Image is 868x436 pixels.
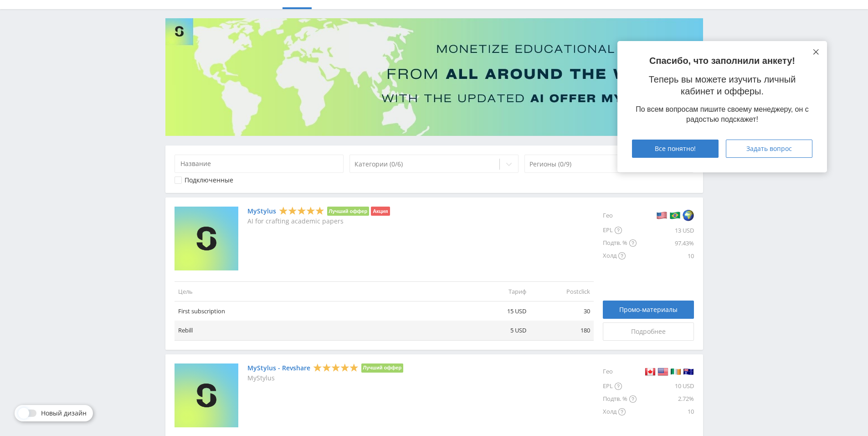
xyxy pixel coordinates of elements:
div: 10 [637,405,694,418]
div: По всем вопросам пишите своему менеджеру, он с радостью подскажет! [632,104,812,125]
div: Холд [603,249,637,262]
span: Подробнее [631,328,666,335]
div: EPL [603,224,637,237]
a: Промо-материалы [603,301,694,319]
p: Спасибо, что заполнили анкету! [632,56,812,66]
div: 10 USD [637,380,694,393]
td: Postclick [530,281,594,301]
td: Тариф [466,281,530,301]
div: 2.72% [637,393,694,405]
td: 180 [530,321,594,340]
div: 10 [637,249,694,262]
input: Название [175,155,344,173]
div: Подтв. % [603,393,637,405]
td: 15 USD [466,301,530,321]
div: Гео [603,363,637,380]
span: Промо-материалы [619,306,678,313]
a: MyStylus [247,208,276,215]
div: 13 USD [637,224,694,237]
button: Задать вопрос [726,140,812,158]
img: Banner [165,18,703,136]
div: Гео [603,207,637,224]
span: Новый дизайн [41,410,87,417]
p: MyStylus [247,374,404,382]
td: 5 USD [466,321,530,340]
p: AI for crafting academic papers [247,218,390,225]
td: First subscription [175,301,466,321]
li: Лучший оффер [327,207,370,216]
a: Подробнее [603,322,694,341]
div: 97.43% [637,237,694,249]
span: Задать вопрос [746,145,792,152]
a: MyStylus - Revshare [247,364,310,372]
td: 30 [530,301,594,321]
td: Цель [175,281,466,301]
div: 5 Stars [279,206,324,216]
li: Лучший оффер [361,363,404,373]
li: Акция [371,207,390,216]
img: MyStylus - Revshare [175,363,238,427]
button: Все понятно! [632,140,719,158]
td: Rebill [175,321,466,340]
div: Подключенные [185,176,233,184]
div: Холд [603,405,637,418]
img: MyStylus [175,207,238,270]
div: EPL [603,380,637,393]
span: Все понятно! [655,145,696,152]
p: Теперь вы можете изучить личный кабинет и офферы. [632,73,812,97]
div: 5 Stars [313,363,359,372]
div: Подтв. % [603,237,637,249]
